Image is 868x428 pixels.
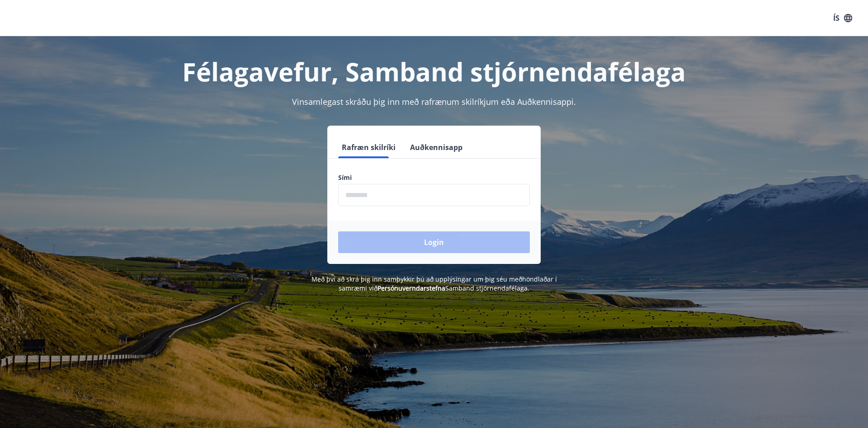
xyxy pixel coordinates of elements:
button: ÍS [828,10,857,26]
span: Með því að skrá þig inn samþykkir þú að upplýsingar um þig séu meðhöndlaðar í samræmi við Samband... [311,275,557,292]
button: Rafræn skilríki [338,136,399,158]
h1: Félagavefur, Samband stjórnendafélaga [119,54,749,89]
a: Persónuverndarstefna [377,284,445,292]
span: Vinsamlegast skráðu þig inn með rafrænum skilríkjum eða Auðkennisappi. [292,96,576,107]
button: Auðkennisapp [406,136,466,158]
label: Sími [338,173,530,182]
